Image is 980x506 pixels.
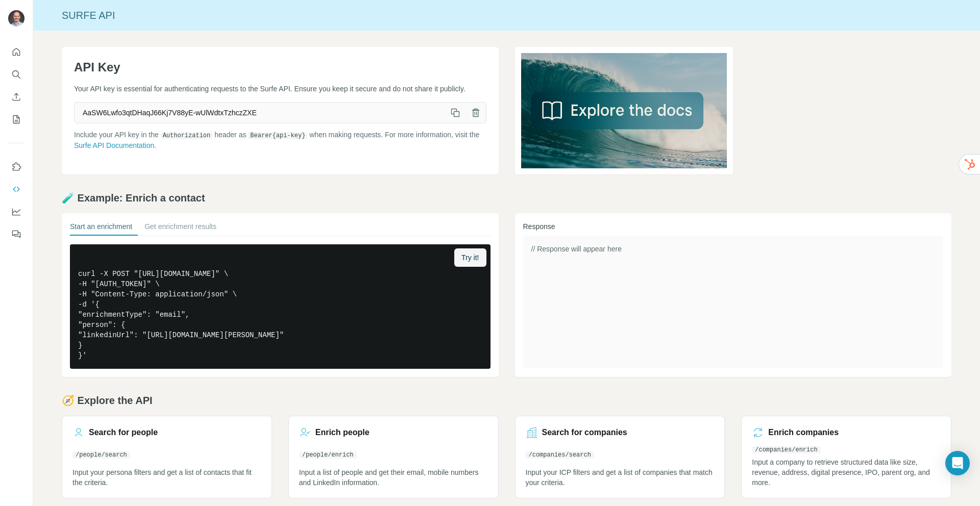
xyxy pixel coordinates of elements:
button: My lists [8,110,24,129]
p: Input your persona filters and get a list of contacts that fit the criteria. [72,467,261,488]
p: Input a company to retrieve structured data like size, revenue, address, digital presence, IPO, p... [752,457,941,488]
a: Surfe API Documentation [74,141,154,149]
code: /companies/enrich [752,446,820,453]
h2: 🧭 Explore the API [62,393,951,408]
p: Your API key is essential for authenticating requests to the Surfe API. Ensure you keep it secure... [74,84,486,94]
button: Enrich CSV [8,88,24,106]
span: AaSW6Lwfo3qtDHaqJ66Kj7V88yE-wUlWdtxTzhczZXE [75,104,445,122]
h2: 🧪 Example: Enrich a contact [62,191,951,205]
button: Dashboard [8,203,24,221]
div: Open Intercom Messenger [945,451,970,475]
button: Use Surfe API [8,180,24,198]
button: Quick start [8,43,24,61]
h3: Enrich companies [768,426,839,439]
h1: API Key [74,59,486,75]
a: Enrich people/people/enrichInput a list of people and get their email, mobile numbers and LinkedI... [288,416,499,498]
button: Search [8,65,24,84]
button: Get enrichment results [144,221,216,236]
code: /companies/search [526,451,594,459]
button: Use Surfe on LinkedIn [8,158,24,176]
button: Start an enrichment [70,221,132,236]
p: Input a list of people and get their email, mobile numbers and LinkedIn information. [299,467,488,488]
h3: Enrich people [315,426,370,439]
a: Enrich companies/companies/enrichInput a company to retrieve structured data like size, revenue, ... [741,416,951,498]
h3: Search for companies [542,426,627,439]
code: Authorization [161,132,213,139]
button: Try it! [454,248,486,267]
code: /people/search [72,451,130,459]
code: /people/enrich [299,451,357,459]
div: Surfe API [33,8,980,22]
a: Search for people/people/searchInput your persona filters and get a list of contacts that fit the... [62,416,272,498]
pre: curl -X POST "[URL][DOMAIN_NAME]" \ -H "[AUTH_TOKEN]" \ -H "Content-Type: application/json" \ -d ... [70,244,491,369]
img: Avatar [8,10,24,27]
h3: Response [523,221,944,232]
a: Search for companies/companies/searchInput your ICP filters and get a list of companies that matc... [515,416,725,498]
span: Try it! [461,252,479,263]
p: Include your API key in the header as when making requests. For more information, visit the . [74,130,486,150]
button: Feedback [8,225,24,243]
p: Input your ICP filters and get a list of companies that match your criteria. [526,467,715,488]
span: // Response will appear here [531,245,622,253]
h3: Search for people [89,426,158,439]
code: Bearer {api-key} [248,132,307,139]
